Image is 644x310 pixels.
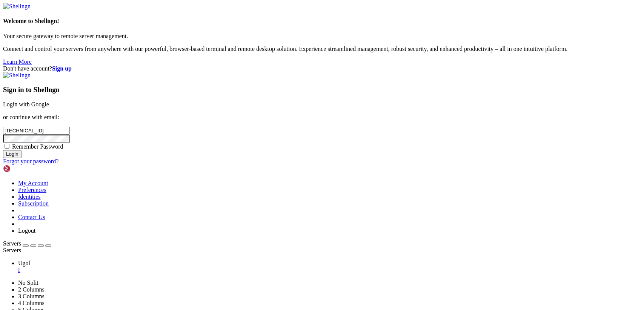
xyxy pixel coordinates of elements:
[3,165,46,172] img: Shellngn
[3,46,641,52] p: Connect and control your servers from anywhere with our powerful, browser-based terminal and remo...
[3,114,641,121] p: or continue with email:
[18,293,45,299] a: 3 Columns
[18,193,41,200] a: Identities
[3,127,70,135] input: Email address
[3,86,641,94] h3: Sign in to Shellngn
[3,240,21,247] span: Servers
[18,200,49,207] a: Subscription
[3,18,641,25] h4: Welcome to Shellngn!
[3,240,51,247] a: Servers
[18,286,45,293] a: 2 Columns
[3,3,31,10] img: Shellngn
[18,260,641,273] a: Ugol
[5,144,9,149] input: Remember Password
[18,187,46,193] a: Preferences
[3,33,641,40] p: Your secure gateway to remote server management.
[18,180,48,186] a: My Account
[3,72,31,79] img: Shellngn
[3,158,58,164] a: Forgot your password?
[18,214,45,220] a: Contact Us
[18,227,35,234] a: Logout
[3,101,49,107] a: Login with Google
[18,300,45,306] a: 4 Columns
[3,150,22,158] input: Login
[18,279,38,286] a: No Split
[3,65,641,72] div: Don't have account?
[18,267,641,273] a: 
[18,260,30,266] span: Ugol
[3,58,32,65] a: Learn More
[3,247,641,254] div: Servers
[52,65,72,72] a: Sign up
[12,143,63,150] span: Remember Password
